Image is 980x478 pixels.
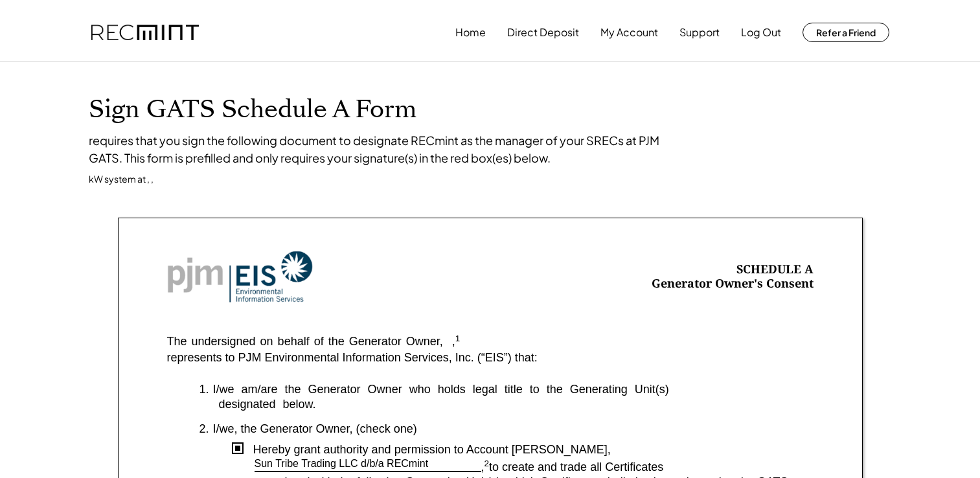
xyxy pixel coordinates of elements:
[213,422,814,437] div: I/we, the Generator Owner, (check one)
[167,336,461,348] div: The undersigned on behalf of the Generator Owner, ,
[244,442,814,457] div: Hereby grant authority and permission to Account [PERSON_NAME],
[199,422,209,437] div: 2.
[167,251,313,303] img: Screenshot%202023-10-20%20at%209.53.17%20AM.png
[600,19,658,45] button: My Account
[199,382,209,397] div: 1.
[507,19,579,45] button: Direct Deposit
[89,131,672,166] div: requires that you sign the following document to designate RECmint as the manager of your SRECs a...
[679,19,720,45] button: Support
[89,95,892,125] h1: Sign GATS Schedule A Form
[167,350,538,365] div: represents to PJM Environmental Information Services, Inc. (“EIS”) that:
[91,25,199,41] img: recmint-logotype%403x.png
[255,457,429,471] div: Sun Tribe Trading LLC d/b/a RECmint
[741,19,781,45] button: Log Out
[481,461,490,475] div: ,
[199,397,814,412] div: designated below.
[455,334,461,343] sup: 1
[489,461,813,475] div: to create and trade all Certificates
[213,382,814,397] div: I/we am/are the Generator Owner who holds legal title to the Generating Unit(s)
[652,262,814,291] div: SCHEDULE A Generator Owner's Consent
[89,173,154,186] div: kW system at , ,
[484,459,490,468] sup: 2
[455,19,486,45] button: Home
[803,23,889,42] button: Refer a Friend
